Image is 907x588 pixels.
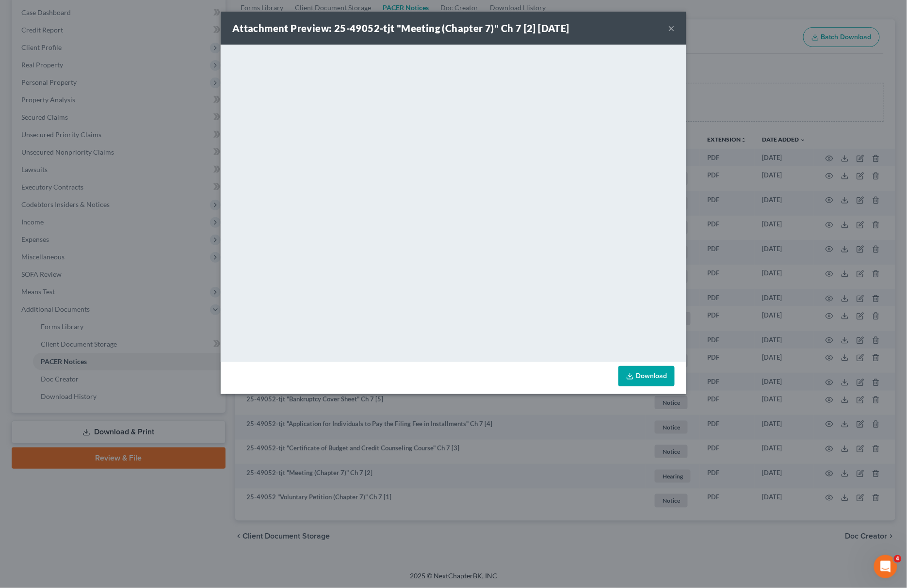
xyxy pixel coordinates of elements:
strong: Attachment Preview: 25-49052-tjt "Meeting (Chapter 7)" Ch 7 [2] [DATE] [232,22,569,34]
span: 4 [894,555,902,563]
iframe: <object ng-attr-data='[URL][DOMAIN_NAME]' type='application/pdf' width='100%' height='650px'></ob... [221,45,686,360]
a: Download [618,366,675,386]
button: × [668,22,675,34]
iframe: Intercom live chat [874,555,897,578]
